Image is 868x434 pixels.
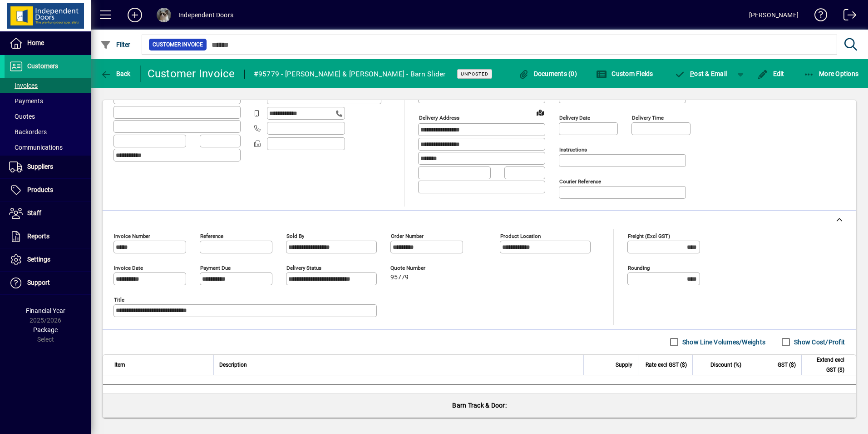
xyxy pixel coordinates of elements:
button: Profile [149,7,178,23]
span: ost & Email [675,70,727,77]
span: Back [100,70,131,77]
button: More Options [801,66,861,82]
a: Payments [5,93,91,109]
mat-label: Freight (excl GST) [628,233,670,239]
button: Back [98,66,133,82]
span: Support [27,279,50,286]
span: GST ($) [778,360,796,370]
mat-label: Delivery time [632,115,664,121]
mat-label: Courier Reference [559,178,601,185]
a: Staff [5,202,91,225]
mat-label: Rounding [628,265,650,271]
mat-label: Instructions [559,146,587,153]
a: Products [5,179,91,202]
span: Settings [27,256,50,263]
a: Home [5,32,91,55]
span: Reports [27,232,49,240]
span: Custom Fields [596,70,653,77]
div: [PERSON_NAME] [749,8,799,22]
span: Customers [27,62,58,70]
span: Supply [616,360,632,370]
span: Customer Invoice [153,40,203,49]
a: View on map [533,105,547,120]
mat-label: Invoice date [114,265,143,271]
span: Description [219,360,247,370]
mat-label: Invoice number [114,233,150,239]
span: Communications [9,144,63,151]
label: Show Line Volumes/Weights [681,338,765,347]
span: 95779 [390,274,409,281]
button: Custom Fields [594,66,656,82]
a: Communications [5,140,91,155]
mat-label: Reference [200,233,223,239]
span: P [690,70,694,77]
button: Edit [755,66,787,82]
a: Support [5,272,91,294]
mat-label: Title [114,297,124,303]
a: Knowledge Base [808,2,828,31]
button: Post & Email [670,66,732,82]
mat-label: Delivery status [286,265,321,271]
mat-label: Payment due [200,265,231,271]
div: Customer Invoice [148,66,235,81]
mat-label: Sold by [286,233,304,239]
div: #95779 - [PERSON_NAME] & [PERSON_NAME] - Barn Slider [254,67,446,81]
span: Backorders [9,128,47,136]
span: Rate excl GST ($) [646,360,687,370]
a: Quotes [5,109,91,124]
span: Products [27,186,53,193]
mat-label: Order number [391,233,424,239]
button: Add [120,7,149,23]
span: Financial Year [26,307,65,314]
a: Reports [5,225,91,248]
button: Filter [98,36,133,53]
span: Extend excl GST ($) [807,355,844,375]
span: Home [27,39,44,46]
a: Settings [5,248,91,271]
a: Backorders [5,124,91,140]
a: Invoices [5,78,91,93]
button: Documents (0) [516,66,579,82]
span: Documents (0) [518,70,577,77]
span: Edit [757,70,784,77]
mat-label: Product location [500,233,541,239]
div: Independent Doors [178,8,233,22]
span: More Options [804,70,859,77]
div: Barn Track & Door: [103,394,856,417]
mat-label: Delivery date [559,115,590,121]
span: Quote number [390,265,445,271]
span: Payments [9,97,43,105]
a: Logout [837,2,857,31]
span: Unposted [461,71,488,77]
app-page-header-button: Back [91,66,141,82]
span: Suppliers [27,163,53,170]
span: Package [33,326,58,333]
span: Quotes [9,113,35,120]
span: Invoices [9,82,38,89]
span: Staff [27,209,41,217]
a: Suppliers [5,156,91,178]
span: Discount (%) [710,360,741,370]
span: Item [114,360,125,370]
span: Filter [100,41,131,48]
label: Show Cost/Profit [792,338,845,347]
